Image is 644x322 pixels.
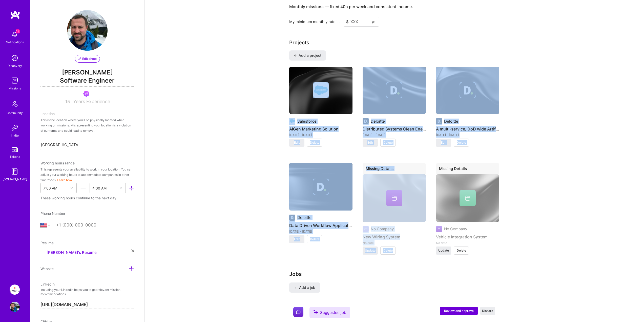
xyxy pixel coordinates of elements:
img: Company logo [460,82,476,98]
div: 7:00 AM [43,185,57,191]
span: /m [372,19,377,24]
img: Syndio: Transformation Engine Modernization [10,285,20,295]
a: User Avatar [8,302,21,312]
div: This is the location where you'll be physically located while working on missions. Misrepresentin... [40,117,134,133]
div: Community [7,110,23,116]
span: Edit [294,237,300,241]
span: Add a project [294,53,321,58]
img: Company logo [313,82,329,98]
img: Resume [40,251,45,255]
div: These working hours continue to the next day. [40,195,134,201]
i: icon SuggestedTeams [314,310,318,314]
img: cover [436,67,499,114]
div: Invite [11,133,19,138]
div: Suggested job [309,307,350,318]
div: My minimum monthly rate is [289,19,340,24]
a: [PERSON_NAME]'s Resume [40,250,97,256]
img: Company logo [289,118,295,124]
a: Syndio: Transformation Engine Modernization [8,285,21,295]
span: LinkedIn [40,282,55,286]
span: [PERSON_NAME] [40,69,134,76]
input: XXX [344,17,379,27]
div: Deloitte [297,215,311,220]
span: Delete [310,140,319,145]
h4: Data Driven Workflow Application [289,222,352,229]
div: Tokens [10,154,20,159]
button: Delete [454,139,469,147]
img: guide book [10,166,20,177]
button: Discard [480,307,495,315]
span: Edit [294,140,300,145]
div: This represents your availability to work in your location. You can adjust your working hours to ... [40,167,134,183]
button: Delete [380,139,396,147]
div: Deloitte [371,119,385,124]
span: Discard [482,309,493,313]
span: Resume [40,241,54,245]
input: XX [65,99,71,105]
img: User Avatar [67,10,108,51]
img: User Avatar [10,302,20,312]
span: Review and approve [444,309,474,313]
img: teamwork [10,75,20,86]
img: Community [9,98,21,110]
i: icon Chevron [120,187,122,189]
img: cover [289,67,352,114]
button: Edit [436,139,451,147]
div: Discovery [8,63,22,68]
img: cover [363,67,426,114]
p: Including your LinkedIn helps you to get relevant mission recommendations. [40,288,134,296]
div: Missions [9,86,21,91]
i: icon PlusBlack [294,54,297,57]
div: Missing Details [363,163,426,176]
div: Missing Details [436,163,499,176]
h3: Jobs [289,271,499,277]
span: Delete [457,248,466,253]
div: [DATE] - [DATE] [436,132,499,138]
span: Website [40,267,54,271]
i: icon Close [131,250,134,252]
span: Phone Number [40,211,65,216]
span: Delete [383,248,393,253]
h4: A multi-service, DoD wide Artificial Intelligence platform [436,126,499,132]
div: [DATE] - [DATE] [289,229,352,234]
div: [DATE] - [DATE] [289,132,352,138]
i: icon Chevron [71,187,73,189]
button: Add a project [289,50,326,61]
span: Delete [310,237,319,241]
span: Update [438,248,449,253]
img: cover [289,163,352,211]
img: Company logo [313,179,329,195]
span: Update [365,248,376,253]
div: Salesforce [297,119,317,124]
i: icon PlusBlack [294,287,297,289]
button: Delete [380,247,396,255]
button: Edit [363,139,378,147]
div: Notifications [6,40,24,45]
span: $ [346,19,349,24]
img: Company logo [289,215,295,221]
img: logo [10,10,20,19]
span: Add a job [294,285,315,290]
img: Company logo [293,307,303,317]
span: Working hours range [40,161,75,165]
div: Projects [289,39,309,46]
div: Location [40,111,134,116]
img: discovery [10,53,20,63]
button: Update [436,247,451,255]
button: Delete [307,235,322,243]
button: Edit [289,235,304,243]
i: icon PencilPurple [78,57,81,60]
span: Edit photo [78,56,97,61]
h4: AIGen Marketing Solution [289,126,352,132]
div: Deloitte [444,119,458,124]
div: [DATE] - [DATE] [363,132,426,138]
img: Company logo [436,118,442,124]
img: Been on Mission [83,91,89,97]
h4: Distributed Systems Clean Energy [363,126,426,132]
button: Learn how [57,177,72,183]
button: Edit [289,139,304,147]
span: Delete [457,140,466,145]
span: Years Experience [73,99,110,104]
button: Add a job [289,282,320,293]
span: Delete [383,140,393,145]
